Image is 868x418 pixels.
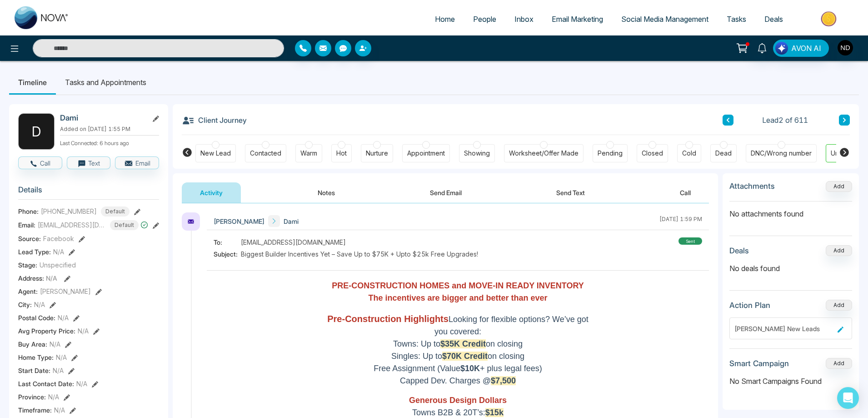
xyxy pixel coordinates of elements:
[34,300,45,309] span: N/A
[762,115,808,126] span: Lead 2 of 611
[18,273,57,283] span: Address:
[791,43,821,54] span: AVON AI
[67,156,111,169] button: Text
[56,353,67,362] span: N/A
[38,220,106,230] span: [EMAIL_ADDRESS][DOMAIN_NAME]
[751,149,812,158] div: DNC/Wrong number
[366,149,388,158] div: Nurture
[18,300,32,309] span: City :
[41,206,97,216] span: [PHONE_NUMBER]
[412,182,480,203] button: Send Email
[182,113,247,127] h3: Client Journey
[43,234,74,243] span: Facebook
[715,149,732,158] div: Dead
[18,220,35,230] span: Email:
[18,392,46,402] span: Province :
[826,358,852,369] button: Add
[182,182,241,203] button: Activity
[241,249,478,259] span: Biggest Builder Incentives Yet – Save Up to $75K + Upto $25k Free Upgrades!
[18,366,50,375] span: Start Date :
[729,246,749,255] h3: Deals
[18,326,75,336] span: Avg Property Price :
[46,274,57,282] span: N/A
[826,300,852,311] button: Add
[509,149,579,158] div: Worksheet/Offer Made
[58,313,69,322] span: N/A
[837,387,859,409] div: Open Intercom Messenger
[40,260,76,270] span: Unspecified
[514,15,534,24] span: Inbox
[18,339,47,349] span: Buy Area :
[407,149,445,158] div: Appointment
[284,217,299,226] span: Dami
[60,113,145,122] h2: Dami
[764,15,783,24] span: Deals
[729,201,852,219] p: No attachments found
[18,287,38,296] span: Agent:
[200,149,231,158] div: New Lead
[838,40,853,55] img: User Avatar
[18,113,55,150] div: D
[729,301,770,310] h3: Action Plan
[54,405,65,415] span: N/A
[18,185,159,199] h3: Details
[464,149,490,158] div: Showing
[300,149,317,158] div: Warm
[826,181,852,192] button: Add
[598,149,623,158] div: Pending
[18,405,52,415] span: Timeframe :
[826,182,852,190] span: Add
[115,156,159,169] button: Email
[18,379,74,388] span: Last Contact Date :
[40,287,91,296] span: [PERSON_NAME]
[621,15,708,24] span: Social Media Management
[543,10,612,28] a: Email Marketing
[56,70,155,95] li: Tasks and Appointments
[729,376,852,387] p: No Smart Campaigns Found
[662,182,709,203] button: Call
[435,15,455,24] span: Home
[426,10,464,28] a: Home
[214,249,241,259] span: Subject:
[729,181,775,191] h3: Attachments
[612,10,718,28] a: Social Media Management
[76,379,87,388] span: N/A
[552,15,603,24] span: Email Marketing
[18,313,55,322] span: Postal Code :
[299,182,353,203] button: Notes
[110,220,139,230] span: Default
[18,156,62,169] button: Call
[729,263,852,274] p: No deals found
[718,10,755,28] a: Tasks
[9,70,56,95] li: Timeline
[78,326,89,336] span: N/A
[250,149,281,158] div: Contacted
[15,6,69,29] img: Nova CRM Logo
[775,42,788,55] img: Lead Flow
[642,149,663,158] div: Closed
[18,247,51,257] span: Lead Type:
[826,245,852,256] button: Add
[18,206,39,216] span: Phone:
[538,182,603,203] button: Send Text
[464,10,505,28] a: People
[101,206,130,217] span: Default
[241,237,346,247] span: [EMAIL_ADDRESS][DOMAIN_NAME]
[727,15,746,24] span: Tasks
[48,392,59,402] span: N/A
[831,149,867,158] div: Unspecified
[729,359,789,368] h3: Smart Campaign
[336,149,347,158] div: Hot
[214,217,264,226] span: [PERSON_NAME]
[473,15,496,24] span: People
[659,215,702,227] div: [DATE] 1:59 PM
[18,353,54,362] span: Home Type :
[18,260,37,270] span: Stage:
[755,10,792,28] a: Deals
[214,237,241,247] span: To:
[682,149,696,158] div: Cold
[60,137,159,147] p: Last Connected: 6 hours ago
[505,10,543,28] a: Inbox
[797,9,863,29] img: Market-place.gif
[53,366,64,375] span: N/A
